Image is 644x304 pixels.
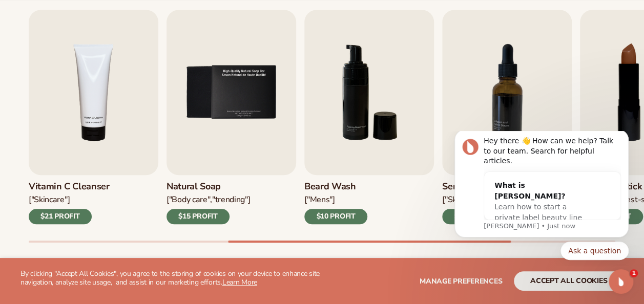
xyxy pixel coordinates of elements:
div: ["Skincare"] [29,194,110,205]
button: accept all cookies [514,271,624,291]
a: 6 / 9 [304,10,434,224]
div: $15 PROFIT [167,209,230,224]
img: Profile image for Lee [23,8,39,24]
div: What is [PERSON_NAME]? [55,49,151,71]
div: ["mens"] [304,194,367,205]
div: Message content [45,5,182,89]
div: $10 PROFIT [304,209,367,224]
p: By clicking "Accept All Cookies", you agree to the storing of cookies on your device to enhance s... [20,270,322,287]
iframe: Intercom live chat [609,269,633,294]
div: What is [PERSON_NAME]?Learn how to start a private label beauty line with [PERSON_NAME] [45,41,161,111]
h3: Natural Soap [167,181,250,192]
div: Hey there 👋 How can we help? Talk to our team. Search for helpful articles. [45,5,182,35]
a: Learn More [222,277,257,287]
button: Quick reply: Ask a question [121,111,190,129]
div: $21 PROFIT [29,209,92,224]
a: 5 / 9 [167,10,296,224]
button: Manage preferences [420,271,502,291]
span: 1 [630,269,638,277]
span: Manage preferences [420,276,502,286]
span: Learn how to start a private label beauty line with [PERSON_NAME] [55,72,143,101]
iframe: Intercom notifications message [439,131,644,266]
a: 7 / 9 [442,10,572,224]
div: ["BODY Care","TRENDING"] [167,194,250,205]
p: Message from Lee, sent Just now [45,91,182,100]
h3: Beard Wash [304,181,367,192]
a: 4 / 9 [29,10,158,224]
div: Quick reply options [15,111,190,129]
h3: Vitamin C Cleanser [29,181,110,192]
